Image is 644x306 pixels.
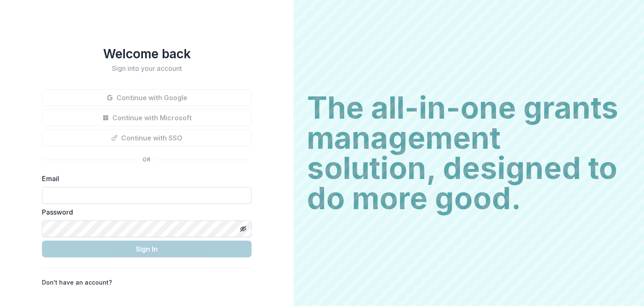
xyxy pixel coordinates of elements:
label: Password [42,207,247,217]
label: Email [42,174,247,184]
button: Sign In [42,241,252,257]
button: Continue with Microsoft [42,109,252,126]
button: Continue with SSO [42,130,252,146]
button: Toggle password visibility [236,222,250,236]
h1: Welcome back [42,46,252,61]
p: Don't have an account? [42,278,112,287]
button: Continue with Google [42,89,252,106]
h2: Sign into your account [42,65,252,73]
